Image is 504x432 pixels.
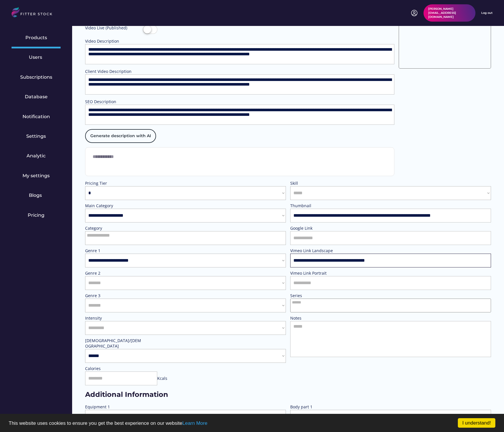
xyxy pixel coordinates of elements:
div: Users [29,54,43,61]
img: LOGO.svg [12,7,57,19]
div: Thumbnail [290,203,348,209]
div: Kcals [157,376,167,381]
div: Series [290,293,348,299]
div: Database [25,94,48,100]
div: Blogs [29,192,43,199]
div: Notes [290,315,348,321]
div: Vimeo Link Portrait [290,270,348,276]
div: Genre 1 [85,248,143,254]
div: [DEMOGRAPHIC_DATA]/[DEMOGRAPHIC_DATA] [85,338,143,349]
div: Genre 2 [85,270,143,276]
div: Additional Information [85,390,491,400]
div: [PERSON_NAME][EMAIL_ADDRESS][DOMAIN_NAME] [428,7,471,19]
div: Body part 1 [290,404,348,410]
div: Subscriptions [20,74,52,80]
div: Settings [26,133,46,139]
div: Skill [290,180,348,186]
div: Main Category [85,203,143,209]
a: I understand! [458,418,495,428]
div: Pricing Tier [85,180,143,186]
p: This website uses cookies to ensure you get the best experience on our website [9,421,495,426]
div: SEO Description [85,99,143,105]
div: Pricing [28,212,44,218]
div: Intensity [85,315,143,321]
div: Category [85,225,143,231]
div: Calories [85,366,143,371]
a: Learn More [182,420,207,426]
div: Equipment 1 [85,404,143,410]
img: profile-circle.svg [411,10,418,16]
div: Genre 3 [85,293,143,299]
div: Google Link [290,225,348,231]
div: My settings [23,173,50,179]
div: Client Video Description [85,69,143,74]
div: Notification [23,114,50,120]
div: Log out [481,11,492,15]
div: Video Live (Published) [85,25,143,31]
div: Vimeo Link Landscape [290,248,491,254]
div: Video Description [85,38,143,44]
div: Analytic [27,153,46,159]
button: Generate description with AI [85,129,156,143]
div: Products [25,35,47,41]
